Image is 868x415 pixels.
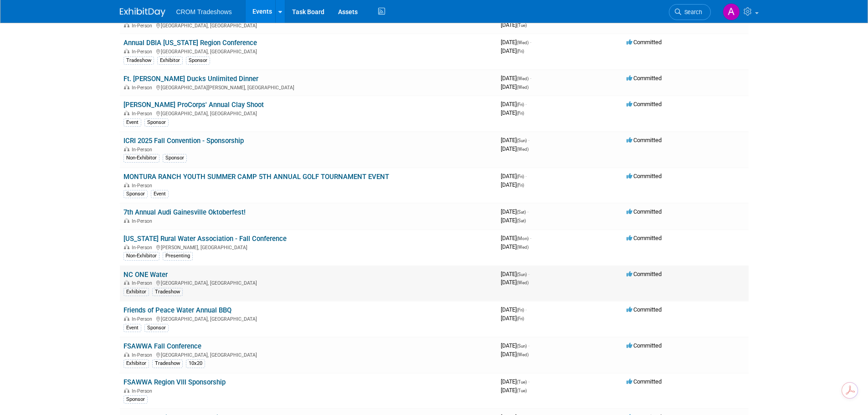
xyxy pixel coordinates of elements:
[123,208,246,216] a: 7th Annual Audi Gainesville Oktoberfest!
[525,306,527,313] span: -
[132,388,155,394] span: In-Person
[123,154,159,162] div: Non-Exhibitor
[132,23,155,29] span: In-Person
[123,109,493,117] div: [GEOGRAPHIC_DATA], [GEOGRAPHIC_DATA]
[123,21,493,29] div: [GEOGRAPHIC_DATA], [GEOGRAPHIC_DATA]
[528,378,529,385] span: -
[501,279,529,286] span: [DATE]
[144,118,169,127] div: Sponsor
[132,183,155,189] span: In-Person
[123,315,493,322] div: [GEOGRAPHIC_DATA], [GEOGRAPHIC_DATA]
[517,174,524,179] span: (Fri)
[517,76,529,81] span: (Wed)
[517,236,529,241] span: (Mon)
[144,324,169,332] div: Sponsor
[517,111,524,116] span: (Fri)
[517,23,527,28] span: (Tue)
[123,271,168,279] a: NC ONE Water
[517,210,526,215] span: (Sat)
[123,288,149,296] div: Exhibitor
[517,183,524,188] span: (Fri)
[132,49,155,55] span: In-Person
[517,138,527,143] span: (Sun)
[501,217,526,224] span: [DATE]
[501,145,529,152] span: [DATE]
[186,56,210,65] div: Sponsor
[123,378,226,386] a: FSAWWA Region VIII Sponsorship
[124,49,129,53] img: In-Person Event
[123,252,159,260] div: Non-Exhibitor
[501,181,524,188] span: [DATE]
[501,83,529,90] span: [DATE]
[501,315,524,322] span: [DATE]
[123,359,149,368] div: Exhibitor
[530,235,531,241] span: -
[132,352,155,358] span: In-Person
[152,288,183,296] div: Tradeshow
[124,147,129,151] img: In-Person Event
[501,75,531,82] span: [DATE]
[530,75,531,82] span: -
[681,9,702,15] span: Search
[123,56,154,65] div: Tradeshow
[501,101,527,108] span: [DATE]
[501,109,524,116] span: [DATE]
[627,271,662,277] span: Committed
[163,154,187,162] div: Sponsor
[132,245,155,251] span: In-Person
[124,85,129,89] img: In-Person Event
[627,378,662,385] span: Committed
[528,342,529,349] span: -
[124,388,129,393] img: In-Person Event
[627,39,662,46] span: Committed
[517,343,527,348] span: (Sun)
[501,271,529,277] span: [DATE]
[501,173,527,179] span: [DATE]
[501,21,527,28] span: [DATE]
[517,316,524,321] span: (Fri)
[124,183,129,187] img: In-Person Event
[163,252,193,260] div: Presenting
[123,235,287,243] a: [US_STATE] Rural Water Association - Fall Conference
[627,101,662,108] span: Committed
[501,137,529,143] span: [DATE]
[186,359,205,368] div: 10x20
[123,75,258,83] a: Ft. [PERSON_NAME] Ducks Unlimited Dinner
[627,137,662,143] span: Committed
[123,39,257,47] a: Annual DBIA [US_STATE] Region Conference
[527,208,529,215] span: -
[501,243,529,250] span: [DATE]
[517,388,527,393] span: (Tue)
[517,307,524,313] span: (Fri)
[123,342,201,350] a: FSAWWA Fall Conference
[123,351,493,358] div: [GEOGRAPHIC_DATA], [GEOGRAPHIC_DATA]
[123,101,264,109] a: [PERSON_NAME] ProCorps' Annual Clay Shoot
[528,271,529,277] span: -
[501,47,524,54] span: [DATE]
[501,351,529,358] span: [DATE]
[517,272,527,277] span: (Sun)
[124,316,129,321] img: In-Person Event
[627,342,662,349] span: Committed
[124,111,129,115] img: In-Person Event
[132,111,155,117] span: In-Person
[517,352,529,357] span: (Wed)
[123,118,141,127] div: Event
[124,23,129,27] img: In-Person Event
[123,243,493,251] div: [PERSON_NAME], [GEOGRAPHIC_DATA]
[132,280,155,286] span: In-Person
[517,147,529,152] span: (Wed)
[123,47,493,55] div: [GEOGRAPHIC_DATA], [GEOGRAPHIC_DATA]
[627,75,662,82] span: Committed
[501,306,527,313] span: [DATE]
[501,39,531,46] span: [DATE]
[123,395,148,404] div: Sponsor
[517,85,529,90] span: (Wed)
[517,245,529,250] span: (Wed)
[525,101,527,108] span: -
[517,280,529,285] span: (Wed)
[627,173,662,179] span: Committed
[669,4,711,20] a: Search
[123,190,148,198] div: Sponsor
[132,85,155,91] span: In-Person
